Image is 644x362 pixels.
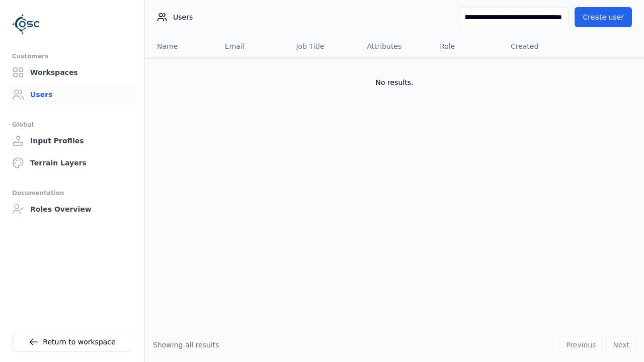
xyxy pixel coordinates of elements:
div: Global [12,119,132,131]
div: Customers [12,50,132,62]
a: Roles Overview [8,199,136,219]
a: Users [8,84,136,105]
img: Logo [12,10,40,38]
td: No results. [145,58,644,107]
th: Email [217,34,288,58]
span: Users [173,12,193,22]
th: Role [432,34,503,58]
th: Attributes [359,34,432,58]
div: Documentation [12,187,132,199]
a: Input Profiles [8,131,136,151]
th: Created [503,34,575,58]
a: Return to workspace [12,332,132,352]
a: Workspaces [8,62,136,82]
button: Create user [575,7,632,27]
a: Terrain Layers [8,153,136,173]
span: Showing all results [153,341,219,349]
th: Job Title [288,34,359,58]
th: Name [145,34,217,58]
